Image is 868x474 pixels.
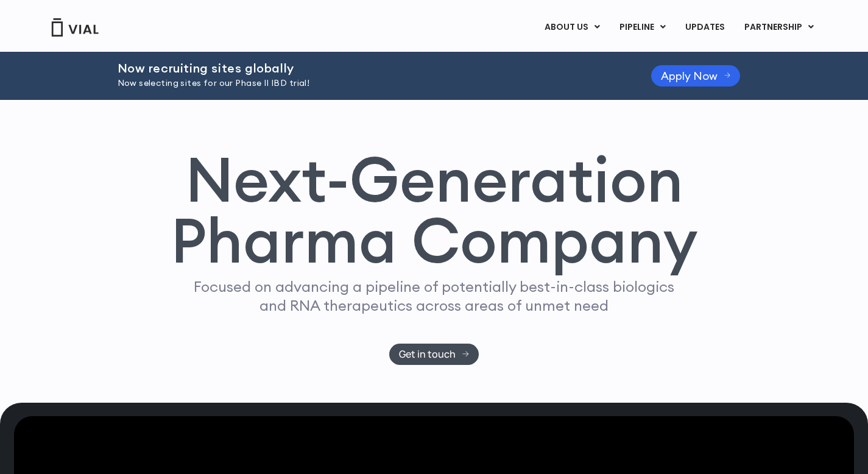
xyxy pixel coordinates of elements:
[535,17,609,38] a: ABOUT USMenu Toggle
[676,17,734,38] a: UPDATES
[651,65,741,87] a: Apply Now
[661,71,718,80] span: Apply Now
[171,149,698,272] h1: Next-Generation Pharma Company
[399,350,456,359] span: Get in touch
[389,344,479,365] a: Get in touch
[610,17,675,38] a: PIPELINEMenu Toggle
[51,18,99,37] img: Vial Logo
[118,77,621,90] p: Now selecting sites for our Phase II IBD trial!
[118,62,621,75] h2: Now recruiting sites globally
[735,17,824,38] a: PARTNERSHIPMenu Toggle
[189,277,680,315] p: Focused on advancing a pipeline of potentially best-in-class biologics and RNA therapeutics acros...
